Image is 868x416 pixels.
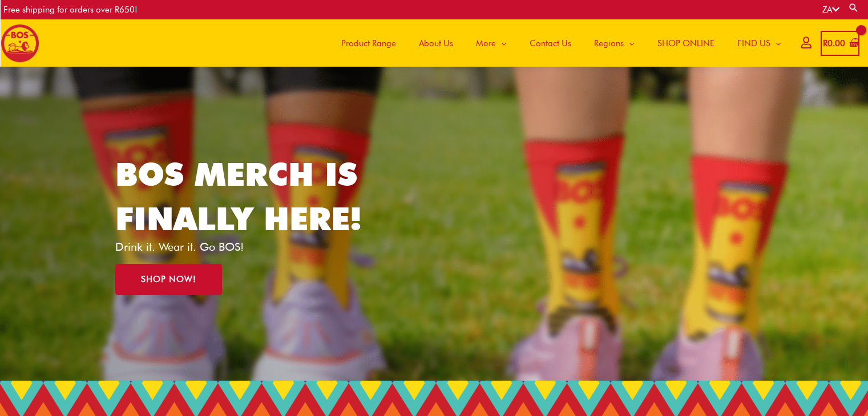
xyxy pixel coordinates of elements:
span: FIND US [737,26,770,60]
a: View Shopping Cart, empty [821,31,859,56]
span: Regions [594,26,624,60]
a: SHOP ONLINE [646,19,726,67]
span: More [476,26,496,60]
nav: Site Navigation [321,19,793,67]
a: BOS MERCH IS FINALLY HERE! [115,155,362,238]
span: SHOP NOW! [141,275,196,284]
span: Product Range [341,26,396,60]
a: About Us [407,19,465,67]
p: Drink it. Wear it. Go BOS! [115,241,379,252]
span: SHOP ONLINE [657,26,714,60]
a: SHOP NOW! [115,264,222,295]
bdi: 0.00 [823,38,845,48]
img: BOS logo finals-200px [1,24,39,63]
a: Search button [848,2,859,13]
a: ZA [822,5,839,15]
a: Product Range [330,19,407,67]
span: Contact Us [530,26,571,60]
a: Regions [583,19,646,67]
a: More [465,19,518,67]
a: Contact Us [518,19,583,67]
span: R [823,38,827,48]
span: About Us [419,26,453,60]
